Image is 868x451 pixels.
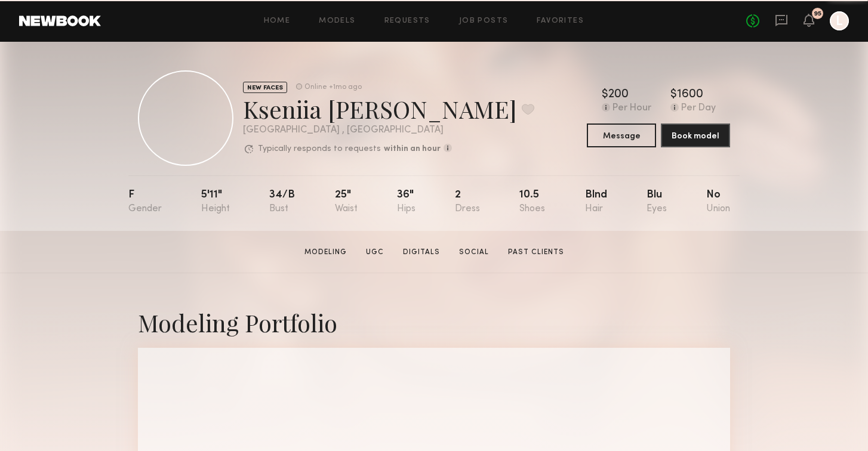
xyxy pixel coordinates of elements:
div: F [128,190,162,214]
a: Past Clients [503,247,569,258]
a: Favorites [537,17,584,25]
b: within an hour [384,145,441,153]
div: 10.5 [519,190,545,214]
div: 25" [335,190,358,214]
p: Typically responds to requests [258,145,381,153]
a: Requests [384,17,430,25]
a: Home [264,17,291,25]
div: Per Day [681,103,716,114]
div: 95 [814,11,821,17]
a: Social [454,247,494,258]
div: Kseniia [PERSON_NAME] [243,93,534,125]
button: Book model [661,123,730,147]
a: L [830,11,849,30]
a: Job Posts [459,17,509,25]
a: UGC [361,247,389,258]
div: Online +1mo ago [304,84,362,91]
a: Modeling [300,247,352,258]
div: [GEOGRAPHIC_DATA] , [GEOGRAPHIC_DATA] [243,125,534,135]
div: NEW FACES [243,82,287,93]
div: $ [602,89,608,101]
div: 1600 [677,89,703,101]
div: Blnd [585,190,607,214]
div: 200 [608,89,629,101]
div: No [706,190,730,214]
button: Message [587,123,656,147]
div: 5'11" [201,190,230,214]
div: Modeling Portfolio [138,307,730,338]
div: 34/b [269,190,295,214]
div: $ [670,89,677,101]
a: Models [319,17,355,25]
div: 36" [397,190,415,214]
div: 2 [455,190,480,214]
div: Per Hour [612,103,651,114]
div: Blu [647,190,667,214]
a: Digitals [398,247,445,258]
